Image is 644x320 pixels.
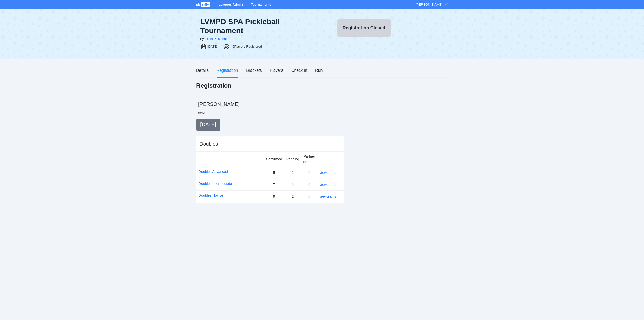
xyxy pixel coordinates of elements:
[200,122,216,127] span: [DATE]
[319,171,336,175] a: view teams
[416,2,442,7] div: [PERSON_NAME]
[205,37,227,41] a: Excel Pickleball
[251,3,271,6] a: Tournaments
[292,183,294,187] span: 0
[198,110,205,115] li: 55 M
[200,36,204,41] div: by
[264,179,284,191] td: 7
[284,167,301,179] td: 1
[198,193,223,198] a: Doubles Novice
[196,3,200,6] span: pb
[264,191,284,202] td: 9
[266,156,282,162] div: Confirmed
[198,101,448,108] h2: [PERSON_NAME]
[308,183,310,187] span: 0
[219,3,243,6] a: Leagues Admin
[200,17,318,35] div: LVMPD SPA Pickleball Tournament
[207,44,218,49] div: [DATE]
[337,19,391,37] button: Registration Closed
[315,67,323,74] div: Run
[231,44,262,49] div: 45 Players Registered
[303,154,315,165] div: Partner Needed
[270,67,283,74] div: Players
[246,67,262,74] div: Brackets
[196,3,211,6] a: pbrally
[284,191,301,202] td: 2
[308,194,310,198] span: 0
[198,181,232,186] a: Doubles Intermediate
[201,2,210,7] span: rally
[199,140,218,147] div: Doubles
[291,67,307,74] div: Check In
[264,167,284,179] td: 5
[198,169,228,174] a: Doubles Advanced
[319,183,336,187] a: view teams
[445,3,448,6] span: down
[308,171,310,175] span: 0
[196,67,209,74] div: Details
[217,67,238,74] div: Registration
[319,194,336,198] a: view teams
[286,156,299,162] div: Pending
[196,82,231,90] h1: Registration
